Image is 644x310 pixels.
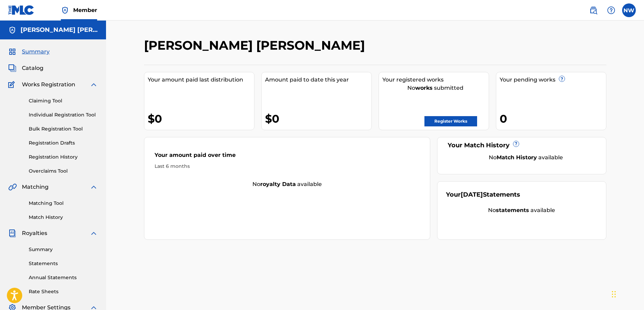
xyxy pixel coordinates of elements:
[144,180,430,188] div: No available
[8,64,43,72] a: CatalogCatalog
[8,183,17,191] img: Matching
[8,64,16,72] img: Catalog
[29,260,98,267] a: Statements
[61,6,69,14] img: Top Rightsholder
[260,181,296,187] strong: royalty data
[8,26,16,34] img: Accounts
[29,111,98,119] a: Individual Registration Tool
[604,3,618,17] div: Help
[587,3,600,17] a: Public Search
[155,151,420,163] div: Your amount paid over time
[29,153,98,161] a: Registration History
[148,76,254,84] div: Your amount paid last distribution
[265,111,371,126] div: $0
[73,6,97,14] span: Member
[589,6,597,14] img: search
[90,183,98,191] img: expand
[497,154,537,161] strong: Match History
[496,207,529,213] strong: statements
[90,229,98,237] img: expand
[144,38,368,53] h2: [PERSON_NAME] [PERSON_NAME]
[446,206,597,214] div: No available
[155,163,420,170] div: Last 6 months
[424,116,477,126] a: Register Works
[8,5,35,15] img: MLC Logo
[612,284,616,305] div: Drag
[22,48,50,56] span: Summary
[22,183,49,191] span: Matching
[8,80,17,89] img: Works Registration
[29,168,98,175] a: Overclaims Tool
[607,6,615,14] img: help
[461,191,483,198] span: [DATE]
[22,80,75,89] span: Works Registration
[29,274,98,281] a: Annual Statements
[610,277,644,310] iframe: Chat Widget
[382,76,489,84] div: Your registered works
[455,153,597,162] div: No available
[22,64,43,72] span: Catalog
[513,141,519,147] span: ?
[21,26,98,34] h5: Neil Alexander Weir
[148,111,254,126] div: $0
[29,97,98,104] a: Claiming Tool
[446,190,520,199] div: Your Statements
[559,76,565,82] span: ?
[29,125,98,133] a: Bulk Registration Tool
[8,48,16,56] img: Summary
[622,3,636,17] div: User Menu
[29,200,98,207] a: Matching Tool
[29,214,98,221] a: Match History
[265,76,371,84] div: Amount paid to date this year
[625,203,644,259] iframe: Resource Center
[446,141,597,150] div: Your Match History
[382,84,489,92] div: No submitted
[22,229,47,237] span: Royalties
[90,80,98,89] img: expand
[8,229,16,237] img: Royalties
[29,246,98,253] a: Summary
[500,111,606,126] div: 0
[29,139,98,147] a: Registration Drafts
[500,76,606,84] div: Your pending works
[29,288,98,295] a: Rate Sheets
[415,85,433,91] strong: works
[8,48,50,56] a: SummarySummary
